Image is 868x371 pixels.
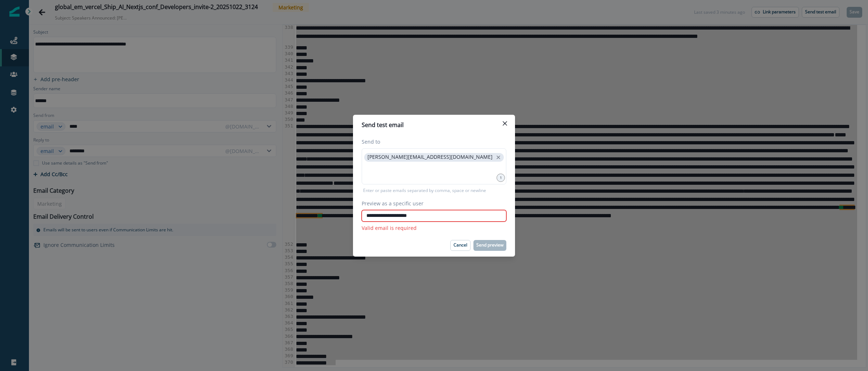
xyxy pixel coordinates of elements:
p: Send test email [362,121,404,129]
label: Send to [362,138,502,145]
div: 1 [497,174,505,182]
button: Send preview [473,240,506,251]
p: Cancel [454,243,467,248]
label: Preview as a specific user [362,200,502,207]
p: Enter or paste emails separated by comma, space or newline [362,187,488,194]
button: Close [499,118,511,129]
button: Cancel [450,240,471,251]
p: Send preview [476,243,503,248]
p: [PERSON_NAME][EMAIL_ADDRESS][DOMAIN_NAME] [367,154,493,160]
div: Valid email is required [362,224,506,231]
button: close [495,154,502,161]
